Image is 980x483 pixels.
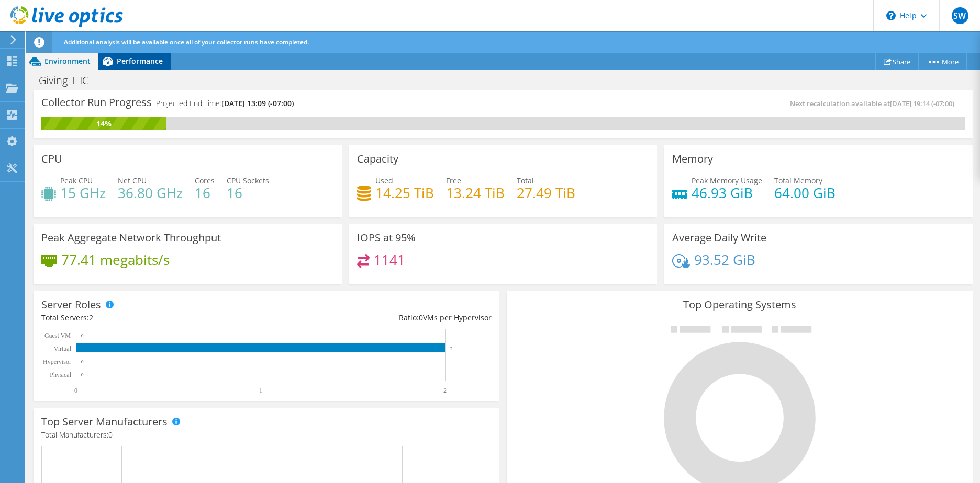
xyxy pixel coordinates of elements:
h4: 27.49 TiB [517,187,575,199]
h3: Memory [672,153,713,165]
div: 14% [41,118,166,130]
h4: 64.00 GiB [774,187,836,199]
a: More [918,53,967,70]
span: Next recalculation available at [790,99,960,108]
span: Free [446,176,461,186]
span: [DATE] 13:09 (-07:00) [221,98,294,108]
svg: \n [886,11,896,20]
h4: 77.41 megabits/s [61,254,170,266]
span: CPU Sockets [227,176,269,186]
h3: Top Operating Systems [515,299,965,310]
span: 2 [89,313,93,323]
text: 1 [259,387,262,394]
text: Physical [50,371,71,378]
text: 0 [74,387,77,394]
h3: Top Server Manufacturers [41,416,168,428]
h1: GivingHHC [34,75,105,86]
span: Performance [117,56,163,66]
h4: 16 [195,187,215,199]
span: [DATE] 19:14 (-07:00) [890,99,954,108]
span: Additional analysis will be available once all of your collector runs have completed. [64,38,309,47]
span: Environment [44,56,91,66]
text: 0 [81,359,84,364]
span: 0 [419,313,423,323]
h4: Total Manufacturers: [41,429,492,441]
span: SW [952,7,968,24]
text: 2 [450,346,453,351]
h4: Projected End Time: [156,98,294,109]
h4: 36.80 GHz [118,187,183,199]
text: Guest VM [44,332,71,339]
text: 0 [81,333,84,338]
h3: CPU [41,153,62,165]
h3: Average Daily Write [672,232,766,244]
h4: 16 [227,187,269,199]
h3: Server Roles [41,299,101,310]
span: 0 [108,430,113,440]
h4: 1141 [374,254,405,266]
div: Ratio: VMs per Hypervisor [266,312,492,324]
h3: IOPS at 95% [357,232,416,244]
h4: 15 GHz [60,187,106,199]
h4: 46.93 GiB [692,187,762,199]
h4: 13.24 TiB [446,187,505,199]
text: Hypervisor [43,358,71,365]
span: Used [375,176,393,186]
h3: Capacity [357,153,398,165]
h4: 93.52 GiB [694,254,755,266]
div: Total Servers: [41,312,266,324]
span: Net CPU [118,176,147,186]
span: Cores [195,176,215,186]
span: Total [517,176,534,186]
h4: 14.25 TiB [375,187,434,199]
span: Peak CPU [60,176,93,186]
a: Share [875,53,919,70]
span: Total Memory [774,176,822,186]
span: Peak Memory Usage [692,176,762,186]
text: 0 [81,372,84,377]
text: Virtual [54,345,72,352]
text: 2 [443,387,447,394]
h3: Peak Aggregate Network Throughput [41,232,221,244]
